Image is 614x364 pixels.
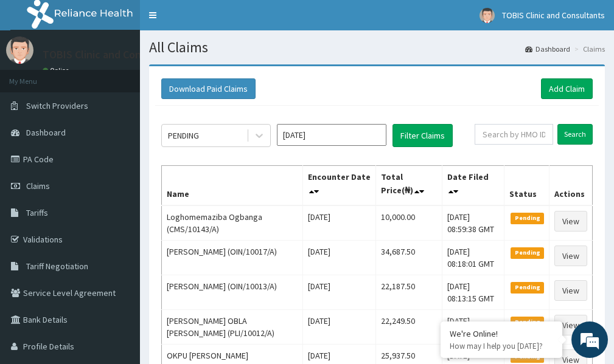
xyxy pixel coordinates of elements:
[162,166,303,206] th: Name
[162,241,303,275] td: [PERSON_NAME] (OIN/10017/A)
[43,66,72,75] a: Online
[442,166,504,206] th: Date Filed
[504,166,549,206] th: Status
[511,282,544,293] span: Pending
[162,205,303,241] td: Loghomemaziba Ogbanga (CMS/10143/A)
[26,261,88,272] span: Tariff Negotiation
[442,205,504,241] td: [DATE] 08:59:38 GMT
[502,10,605,21] span: TOBIS Clinic and Consultants
[554,315,587,335] a: View
[26,180,50,191] span: Claims
[525,44,570,54] a: Dashboard
[149,39,605,55] h1: All Claims
[376,166,442,206] th: Total Price(₦)
[480,8,495,23] img: User Image
[442,275,504,310] td: [DATE] 08:13:15 GMT
[162,275,303,310] td: [PERSON_NAME] (OIN/10013/A)
[277,124,386,146] input: Select Month and Year
[392,124,453,147] button: Filter Claims
[26,207,48,218] span: Tariffs
[302,310,375,345] td: [DATE]
[511,213,544,224] span: Pending
[571,44,605,54] li: Claims
[302,166,375,206] th: Encounter Date
[549,166,592,206] th: Actions
[554,280,587,301] a: View
[376,205,442,241] td: 10,000.00
[442,310,504,345] td: [DATE] 08:06:02 GMT
[450,328,553,339] div: We're Online!
[475,124,553,145] input: Search by HMO ID
[302,205,375,241] td: [DATE]
[376,241,442,275] td: 34,687.50
[168,129,199,142] div: PENDING
[442,241,504,275] td: [DATE] 08:18:01 GMT
[376,310,442,345] td: 22,249.50
[450,341,553,351] p: How may I help you today?
[6,36,33,64] img: User Image
[26,127,66,138] span: Dashboard
[557,124,593,145] input: Search
[302,241,375,275] td: [DATE]
[376,275,442,310] td: 22,187.50
[161,78,256,99] button: Download Paid Claims
[541,78,593,99] a: Add Claim
[43,49,181,60] p: TOBIS Clinic and Consultants
[554,246,587,266] a: View
[302,275,375,310] td: [DATE]
[26,100,88,111] span: Switch Providers
[511,317,544,328] span: Pending
[162,310,303,345] td: [PERSON_NAME] OBLA [PERSON_NAME] (PLI/10012/A)
[554,211,587,232] a: View
[511,247,544,258] span: Pending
